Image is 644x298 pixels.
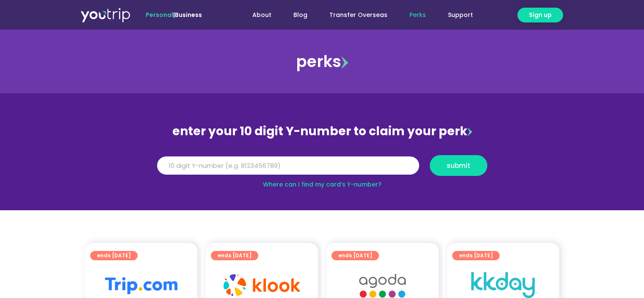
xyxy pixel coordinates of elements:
a: About [241,7,282,23]
a: Blog [282,7,318,23]
a: ends [DATE] [211,251,258,260]
a: Transfer Overseas [318,7,398,23]
span: submit [447,162,470,169]
a: ends [DATE] [90,251,138,260]
span: ends [DATE] [459,251,493,260]
a: Where can I find my card’s Y-number? [263,180,381,189]
button: submit [430,155,487,176]
nav: Menu [225,7,484,23]
a: Business [175,11,202,19]
a: Perks [398,7,437,23]
span: ends [DATE] [338,251,372,260]
span: ends [DATE] [218,251,252,260]
a: ends [DATE] [332,251,379,260]
form: Y Number [157,155,487,182]
input: 10 digit Y-number (e.g. 8123456789) [157,156,419,175]
div: enter your 10 digit Y-number to claim your perk [153,120,492,142]
a: Support [437,7,484,23]
span: ends [DATE] [97,251,131,260]
span: | [146,11,202,19]
span: Personal [146,11,173,19]
a: ends [DATE] [452,251,500,260]
span: Sign up [529,11,552,19]
a: Sign up [517,8,563,22]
